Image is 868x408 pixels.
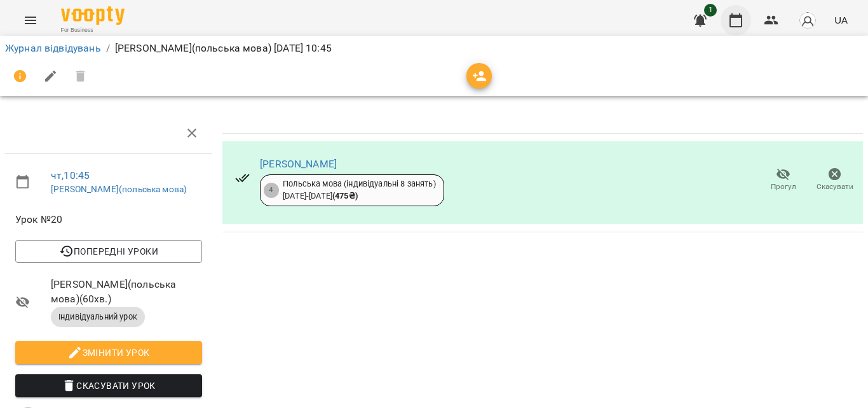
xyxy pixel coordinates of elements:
span: 1 [704,4,717,17]
button: Змінити урок [15,341,202,364]
span: Урок №20 [15,212,202,227]
img: Voopty Logo [61,6,125,25]
span: [PERSON_NAME](польська мова) ( 60 хв. ) [51,277,202,307]
button: Прогул [757,162,809,198]
img: avatar_s.png [799,11,817,29]
span: Скасувати [817,181,853,192]
button: UA [829,8,853,32]
a: [PERSON_NAME] [260,158,337,170]
p: [PERSON_NAME](польська мова) [DATE] 10:45 [115,41,332,56]
span: Скасувати Урок [25,378,192,393]
li: / [106,41,110,56]
a: [PERSON_NAME](польська мова) [51,184,187,194]
span: Прогул [771,181,796,192]
div: Польська мова (індивідуальні 8 занять) [DATE] - [DATE] [283,178,436,202]
b: ( 475 ₴ ) [332,191,358,200]
span: Змінити урок [25,345,192,360]
span: UA [834,13,848,27]
span: Індивідуальний урок [51,311,145,323]
span: For Business [61,26,125,34]
span: Попередні уроки [25,244,192,259]
a: Журнал відвідувань [5,42,101,54]
button: Попередні уроки [15,240,202,263]
button: Скасувати [809,162,860,198]
div: 4 [264,183,279,198]
button: Menu [15,5,46,36]
button: Скасувати Урок [15,374,202,397]
nav: breadcrumb [5,41,863,56]
a: чт , 10:45 [51,169,90,181]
